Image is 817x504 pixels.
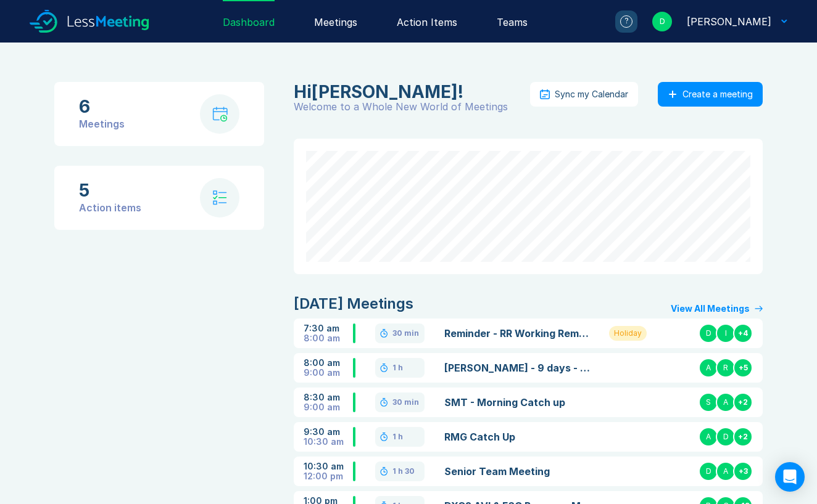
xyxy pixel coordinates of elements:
[444,395,594,410] a: SMT - Morning Catch up
[699,392,718,412] div: S
[304,471,353,481] div: 12:00 pm
[682,89,753,99] div: Create a meeting
[733,323,753,343] div: + 4
[444,360,594,375] a: [PERSON_NAME] - 9 days - approved AW - Noted IP
[687,14,771,29] div: Danny Sisson
[699,427,718,447] div: A
[294,102,530,112] div: Welcome to a Whole New World of Meetings
[555,89,628,99] div: Sync my Calendar
[444,326,594,341] a: Reminder - RR Working Remotely
[392,397,419,407] div: 30 min
[304,392,353,402] div: 8:30 am
[304,461,353,471] div: 10:30 am
[652,12,672,31] div: D
[658,82,763,107] button: Create a meeting
[79,116,125,131] div: Meetings
[600,10,637,33] a: ?
[304,358,353,368] div: 8:00 am
[716,392,736,412] div: A
[304,323,353,333] div: 7:30 am
[620,15,632,28] div: ?
[79,97,125,116] div: 6
[733,427,753,447] div: + 2
[304,402,353,412] div: 9:00 am
[294,82,523,102] div: Danny Sisson
[699,323,718,343] div: D
[699,358,718,378] div: A
[304,427,353,437] div: 9:30 am
[392,466,415,476] div: 1 h 30
[392,328,419,338] div: 30 min
[716,427,736,447] div: D
[294,294,413,314] div: [DATE] Meetings
[716,358,736,378] div: R
[392,432,403,442] div: 1 h
[733,392,753,412] div: + 2
[444,429,594,444] a: RMG Catch Up
[213,190,227,205] img: check-list.svg
[733,358,753,378] div: + 5
[304,437,353,447] div: 10:30 am
[212,107,228,122] img: calendar-with-clock.svg
[392,363,403,373] div: 1 h
[699,461,718,481] div: D
[304,368,353,378] div: 9:00 am
[716,461,736,481] div: A
[444,464,594,479] a: Senior Team Meeting
[609,326,647,341] div: Holiday
[304,333,353,343] div: 8:00 am
[79,200,141,215] div: Action items
[671,304,750,314] div: View All Meetings
[530,82,638,107] button: Sync my Calendar
[671,304,763,314] a: View All Meetings
[716,323,736,343] div: I
[775,462,805,492] div: Open Intercom Messenger
[733,461,753,481] div: + 3
[79,181,141,200] div: 5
